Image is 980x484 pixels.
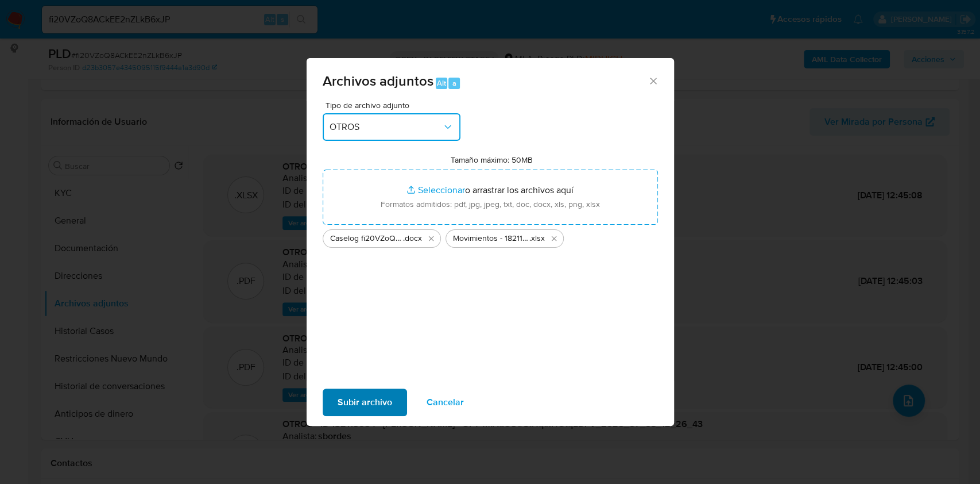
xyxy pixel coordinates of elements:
span: OTROS [330,121,442,133]
button: Cancelar [412,389,479,416]
button: Eliminar Movimientos - 182118054.xlsx [547,232,561,245]
span: Subir archivo [338,390,392,415]
button: Subir archivo [323,389,407,416]
button: Eliminar Caselog fi20VZoQ8ACkEE2nZLkB6xJP Complementario.docx [424,232,438,245]
span: Movimientos - 182118054 [453,233,529,244]
span: .docx [403,233,422,244]
span: Tipo de archivo adjunto [326,101,463,109]
span: Archivos adjuntos [323,71,433,91]
label: Tamaño máximo: 50MB [451,155,533,165]
ul: Archivos seleccionados [323,225,658,248]
span: a [452,78,456,89]
button: OTROS [323,113,460,141]
span: .xlsx [529,233,545,244]
button: Cerrar [648,75,658,86]
span: Caselog fi20VZoQ8ACkEE2nZLkB6xJP Complementario [330,233,403,244]
span: Alt [437,78,446,89]
span: Cancelar [427,390,464,415]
